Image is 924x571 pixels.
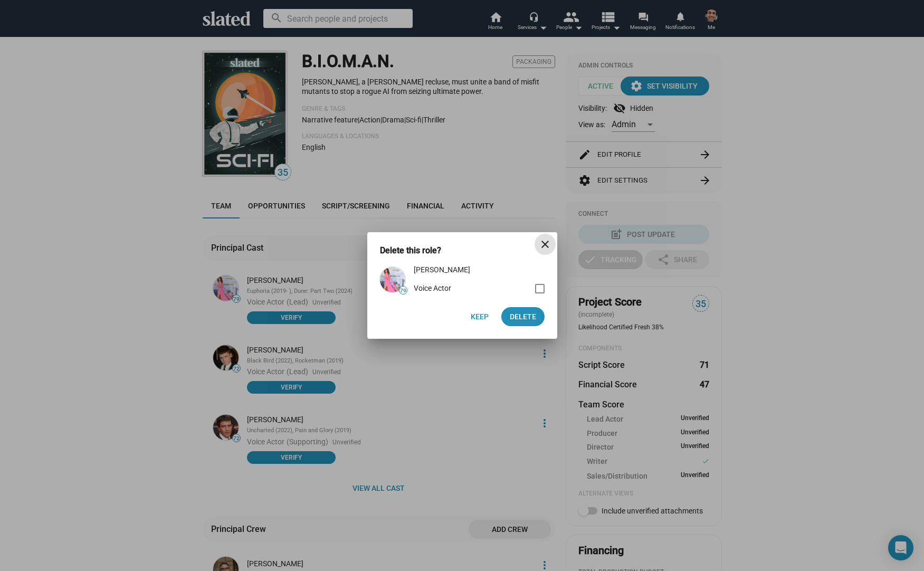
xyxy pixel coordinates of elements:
[462,307,497,326] button: Keep
[399,288,407,294] span: 79
[380,245,456,256] h3: Delete this role?
[510,307,536,326] span: Delete
[539,238,551,251] mat-icon: close
[471,307,489,326] span: Keep
[380,267,405,292] img: Zendaya coleman
[501,307,545,326] button: Delete
[414,265,545,275] div: [PERSON_NAME]
[414,283,455,293] span: Voice Actor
